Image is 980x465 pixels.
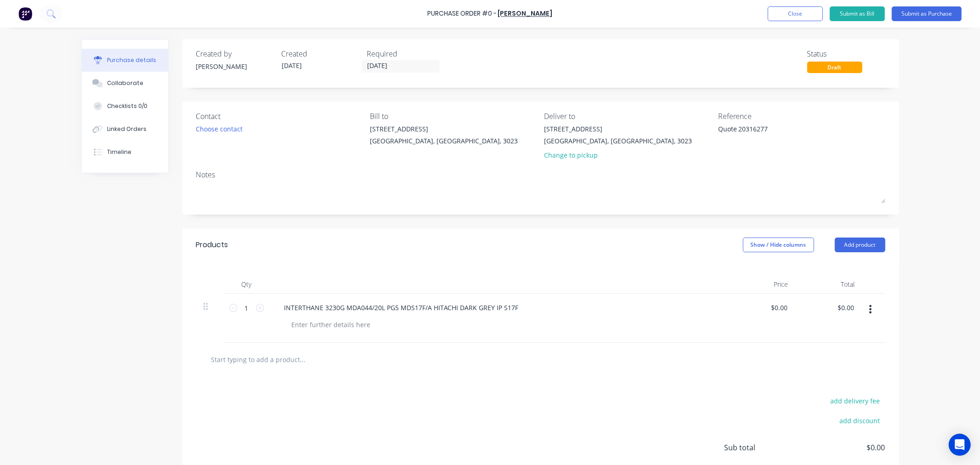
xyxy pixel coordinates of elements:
div: Linked Orders [107,125,147,133]
img: Factory [18,7,32,21]
div: Created [282,48,360,59]
span: $0.00 [793,442,885,453]
div: Status [807,48,885,59]
div: Price [729,275,796,294]
span: Sub total [725,442,793,453]
div: Open Intercom Messenger [949,434,971,456]
div: Purchase Order #0 - [428,9,497,19]
button: add delivery fee [825,395,885,407]
button: Linked Orders [82,118,168,141]
button: Close [768,6,823,21]
div: Created by [196,48,274,59]
div: Bill to [370,111,537,122]
div: Change to pickup [544,150,692,160]
div: Purchase details [107,56,156,64]
button: Purchase details [82,49,168,72]
button: Add product [835,238,885,252]
div: [STREET_ADDRESS] [544,124,692,134]
button: Submit as Purchase [892,6,962,21]
div: [STREET_ADDRESS] [370,124,518,134]
button: Submit as Bill [830,6,885,21]
button: Timeline [82,141,168,164]
div: Checklists 0/0 [107,102,147,110]
button: Collaborate [82,72,168,95]
button: Checklists 0/0 [82,95,168,118]
div: Qty [224,275,270,294]
div: Products [196,239,228,250]
div: Deliver to [544,111,711,122]
div: Timeline [107,148,131,156]
a: [PERSON_NAME] [498,9,553,18]
div: INTERTHANE 3230G MDA044/20L PG5 MDS17F/A HITACHI DARK GREY IP S17F [277,301,526,314]
div: Total [796,275,862,294]
div: [GEOGRAPHIC_DATA], [GEOGRAPHIC_DATA], 3023 [544,136,692,146]
input: Start typing to add a product... [211,350,395,369]
textarea: Quote 20316277 [718,124,833,145]
button: Show / Hide columns [743,238,814,252]
button: add discount [834,414,885,426]
div: Notes [196,169,885,180]
div: Required [367,48,445,59]
div: Contact [196,111,363,122]
div: Draft [807,62,862,73]
div: [PERSON_NAME] [196,62,274,71]
div: Collaborate [107,79,143,87]
div: Choose contact [196,124,243,134]
div: [GEOGRAPHIC_DATA], [GEOGRAPHIC_DATA], 3023 [370,136,518,146]
div: Reference [718,111,885,122]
